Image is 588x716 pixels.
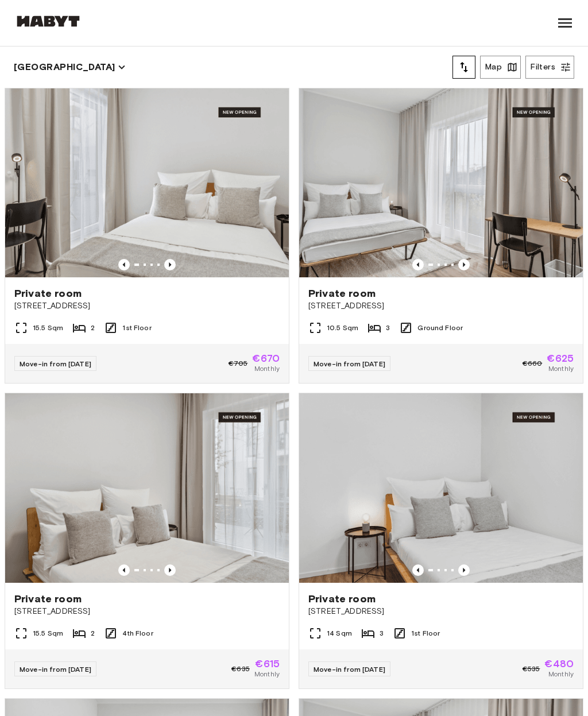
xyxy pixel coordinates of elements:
button: Previous image [118,564,130,576]
span: 3 [380,628,384,638]
button: Previous image [458,259,470,270]
span: Monthly [548,363,574,374]
a: Marketing picture of unit DE-13-001-103-003Previous imagePrevious imagePrivate room[STREET_ADDRES... [299,393,583,688]
button: Previous image [458,564,470,576]
img: Habyt [14,16,83,27]
span: 2 [91,323,95,333]
span: Monthly [548,669,574,679]
img: Marketing picture of unit DE-13-001-102-002 [5,88,289,277]
span: €625 [547,353,574,363]
button: Previous image [164,259,176,270]
span: Private room [14,592,82,606]
button: Previous image [412,259,424,270]
span: Move-in from [DATE] [20,665,91,674]
span: Monthly [254,669,280,679]
button: Previous image [412,564,424,576]
button: tune [452,56,475,79]
button: [GEOGRAPHIC_DATA] [14,59,126,75]
span: Private room [308,592,376,606]
span: €635 [231,664,250,674]
span: [STREET_ADDRESS] [308,300,574,312]
span: 3 [386,323,390,333]
button: Filters [525,56,574,79]
span: [STREET_ADDRESS] [308,606,574,617]
span: Move-in from [DATE] [314,359,385,368]
span: Private room [308,287,376,300]
span: [STREET_ADDRESS] [14,606,280,617]
span: €615 [255,659,280,669]
span: €535 [523,664,540,674]
button: Map [480,56,521,79]
button: Previous image [118,259,130,270]
span: 1st Floor [411,628,440,638]
span: 10.5 Sqm [327,323,358,333]
span: €705 [229,358,248,369]
span: [STREET_ADDRESS] [14,300,280,312]
span: 2 [91,628,95,638]
a: Marketing picture of unit DE-13-001-002-001Previous imagePrevious imagePrivate room[STREET_ADDRES... [299,88,583,384]
img: Marketing picture of unit DE-13-001-407-001 [5,393,289,582]
span: Move-in from [DATE] [20,359,91,368]
a: Marketing picture of unit DE-13-001-102-002Previous imagePrevious imagePrivate room[STREET_ADDRES... [5,88,289,384]
span: 15.5 Sqm [33,628,63,638]
span: 15.5 Sqm [33,323,63,333]
span: €660 [523,358,543,369]
span: 1st Floor [122,323,151,333]
span: Ground Floor [417,323,463,333]
span: €480 [544,659,574,669]
button: Previous image [164,564,176,576]
img: Marketing picture of unit DE-13-001-002-001 [299,88,583,277]
a: Marketing picture of unit DE-13-001-407-001Previous imagePrevious imagePrivate room[STREET_ADDRES... [5,393,289,688]
span: 14 Sqm [327,628,352,638]
span: Move-in from [DATE] [314,665,385,674]
span: Private room [14,287,82,300]
span: 4th Floor [122,628,153,638]
span: €670 [252,353,280,363]
img: Marketing picture of unit DE-13-001-103-003 [299,393,583,582]
span: Monthly [254,363,280,374]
